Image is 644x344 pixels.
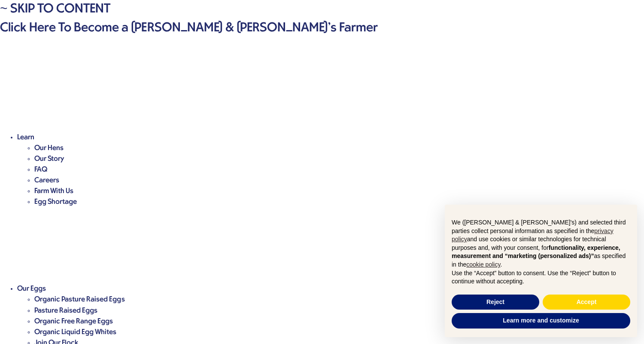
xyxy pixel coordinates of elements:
a: Organic Pasture Raised Eggs [34,296,125,304]
a: Farm With Us [34,187,73,195]
a: Careers [34,177,59,184]
a: Pasture Raised Eggs [34,307,97,315]
button: Learn more and customize [452,313,630,329]
p: We ([PERSON_NAME] & [PERSON_NAME]'s) and selected third parties collect personal information as s... [452,218,630,269]
span: Learn [17,134,34,141]
a: FAQ [34,166,47,174]
a: Egg Shortage [34,198,77,206]
a: Our Hens [34,144,64,152]
button: Reject [452,295,539,310]
button: Open the dropdown menu for Our Eggs [47,208,192,293]
a: Learn [17,134,36,141]
button: Accept [543,295,630,310]
a: Our Story [34,155,64,163]
a: cookie policy [466,261,500,268]
a: Our Eggs [17,285,47,293]
span: Our Eggs [17,285,46,293]
a: Skip to content [10,3,110,16]
a: Organic Free Range Eggs [34,318,113,326]
a: Organic Liquid Egg Whites [34,329,117,336]
p: Use the “Accept” button to consent. Use the “Reject” button to continue without accepting. [452,269,630,286]
button: Open the dropdown menu for Learn [36,56,180,141]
